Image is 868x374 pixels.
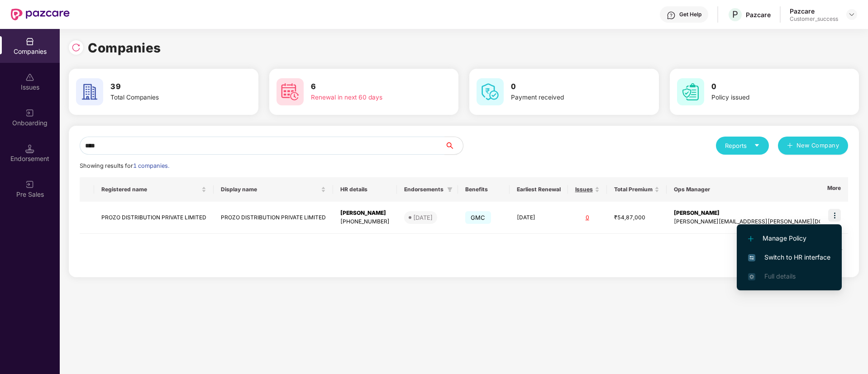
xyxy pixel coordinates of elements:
img: svg+xml;base64,PHN2ZyB4bWxucz0iaHR0cDovL3d3dy53My5vcmcvMjAwMC9zdmciIHdpZHRoPSI2MCIgaGVpZ2h0PSI2MC... [277,78,304,105]
td: PROZO DISTRIBUTION PRIVATE LIMITED [94,202,214,234]
span: Registered name [101,186,200,193]
div: [PERSON_NAME] [340,209,390,218]
span: Full details [764,272,796,280]
img: svg+xml;base64,PHN2ZyBpZD0iRHJvcGRvd24tMzJ4MzIiIHhtbG5zPSJodHRwOi8vd3d3LnczLm9yZy8yMDAwL3N2ZyIgd2... [848,11,855,18]
div: ₹54,87,000 [614,213,659,222]
span: caret-down [754,142,760,148]
button: search [444,137,463,155]
div: Reports [725,141,760,150]
span: search [444,142,463,149]
span: GMC [465,211,491,224]
div: [PERSON_NAME][EMAIL_ADDRESS][PERSON_NAME][DOMAIN_NAME] [674,218,857,226]
div: [DATE] [413,213,433,222]
h3: 0 [511,81,625,93]
span: Display name [221,186,319,193]
span: Endorsements [404,186,444,193]
div: Customer_success [790,15,838,23]
span: Switch to HR interface [748,252,830,262]
span: P [732,9,738,20]
img: New Pazcare Logo [11,9,70,20]
span: filter [447,187,453,192]
span: Manage Policy [748,233,830,243]
img: svg+xml;base64,PHN2ZyB3aWR0aD0iMTQuNSIgaGVpZ2h0PSIxNC41IiB2aWV3Qm94PSIwIDAgMTYgMTYiIGZpbGw9Im5vbm... [25,144,34,153]
th: Earliest Renewal [510,177,568,202]
span: Issues [575,186,593,193]
div: Pazcare [790,7,838,15]
th: Benefits [458,177,510,202]
img: svg+xml;base64,PHN2ZyB4bWxucz0iaHR0cDovL3d3dy53My5vcmcvMjAwMC9zdmciIHdpZHRoPSIxMi4yMDEiIGhlaWdodD... [748,236,754,241]
div: [PERSON_NAME] [674,209,857,218]
td: PROZO DISTRIBUTION PRIVATE LIMITED [214,202,333,234]
th: Display name [214,177,333,202]
span: New Company [796,141,839,150]
div: [PHONE_NUMBER] [340,218,390,226]
img: svg+xml;base64,PHN2ZyBpZD0iSXNzdWVzX2Rpc2FibGVkIiB4bWxucz0iaHR0cDovL3d3dy53My5vcmcvMjAwMC9zdmciIH... [25,73,34,82]
div: Pazcare [746,10,771,19]
img: svg+xml;base64,PHN2ZyBpZD0iSGVscC0zMngzMiIgeG1sbnM9Imh0dHA6Ly93d3cudzMub3JnLzIwMDAvc3ZnIiB3aWR0aD... [667,11,676,20]
h3: 39 [110,81,224,93]
span: filter [445,184,454,195]
h3: 0 [711,81,825,93]
img: svg+xml;base64,PHN2ZyB4bWxucz0iaHR0cDovL3d3dy53My5vcmcvMjAwMC9zdmciIHdpZHRoPSI2MCIgaGVpZ2h0PSI2MC... [76,78,103,105]
div: Get Help [679,11,701,18]
div: Policy issued [711,93,825,103]
th: Registered name [94,177,214,202]
th: More [820,177,848,202]
span: Total Premium [614,186,653,193]
img: svg+xml;base64,PHN2ZyB4bWxucz0iaHR0cDovL3d3dy53My5vcmcvMjAwMC9zdmciIHdpZHRoPSIxNi4zNjMiIGhlaWdodD... [748,273,755,280]
div: Total Companies [110,93,224,103]
img: svg+xml;base64,PHN2ZyBpZD0iUmVsb2FkLTMyeDMyIiB4bWxucz0iaHR0cDovL3d3dy53My5vcmcvMjAwMC9zdmciIHdpZH... [72,43,81,52]
td: [DATE] [510,202,568,234]
img: svg+xml;base64,PHN2ZyB4bWxucz0iaHR0cDovL3d3dy53My5vcmcvMjAwMC9zdmciIHdpZHRoPSI2MCIgaGVpZ2h0PSI2MC... [477,78,504,105]
img: icon [828,209,841,222]
img: svg+xml;base64,PHN2ZyBpZD0iQ29tcGFuaWVzIiB4bWxucz0iaHR0cDovL3d3dy53My5vcmcvMjAwMC9zdmciIHdpZHRoPS... [25,37,34,46]
h1: Companies [88,38,161,58]
img: svg+xml;base64,PHN2ZyB4bWxucz0iaHR0cDovL3d3dy53My5vcmcvMjAwMC9zdmciIHdpZHRoPSI2MCIgaGVpZ2h0PSI2MC... [677,78,704,105]
span: plus [787,142,793,150]
img: svg+xml;base64,PHN2ZyB3aWR0aD0iMjAiIGhlaWdodD0iMjAiIHZpZXdCb3g9IjAgMCAyMCAyMCIgZmlsbD0ibm9uZSIgeG... [25,180,34,189]
span: 1 companies. [133,162,169,169]
th: Total Premium [607,177,667,202]
img: svg+xml;base64,PHN2ZyB4bWxucz0iaHR0cDovL3d3dy53My5vcmcvMjAwMC9zdmciIHdpZHRoPSIxNiIgaGVpZ2h0PSIxNi... [748,254,755,261]
th: HR details [333,177,397,202]
h3: 6 [311,81,425,93]
div: 0 [575,213,600,222]
th: Issues [568,177,607,202]
div: Payment received [511,93,625,103]
button: plusNew Company [778,137,848,155]
span: Ops Manager [674,186,850,193]
img: svg+xml;base64,PHN2ZyB3aWR0aD0iMjAiIGhlaWdodD0iMjAiIHZpZXdCb3g9IjAgMCAyMCAyMCIgZmlsbD0ibm9uZSIgeG... [25,109,34,118]
div: Renewal in next 60 days [311,93,425,103]
span: Showing results for [80,162,169,169]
